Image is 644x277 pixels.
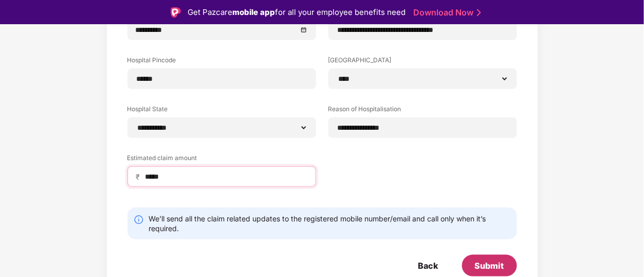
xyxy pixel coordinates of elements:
[127,56,316,68] label: Hospital Pincode
[149,214,511,233] div: We’ll send all the claim related updates to the registered mobile number/email and call only when...
[414,7,478,18] a: Download Now
[127,105,316,117] label: Hospital State
[418,260,438,271] div: Back
[233,7,275,17] strong: mobile app
[328,56,517,68] label: [GEOGRAPHIC_DATA]
[328,105,517,117] label: Reason of Hospitalisation
[136,172,144,182] span: ₹
[171,7,181,18] img: Logo
[188,6,406,19] div: Get Pazcare for all your employee benefits need
[134,215,144,225] img: svg+xml;base64,PHN2ZyBpZD0iSW5mby0yMHgyMCIgeG1sbnM9Imh0dHA6Ly93d3cudzMub3JnLzIwMDAvc3ZnIiB3aWR0aD...
[127,153,316,166] label: Estimated claim amount
[475,260,504,271] div: Submit
[477,7,481,18] img: Stroke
